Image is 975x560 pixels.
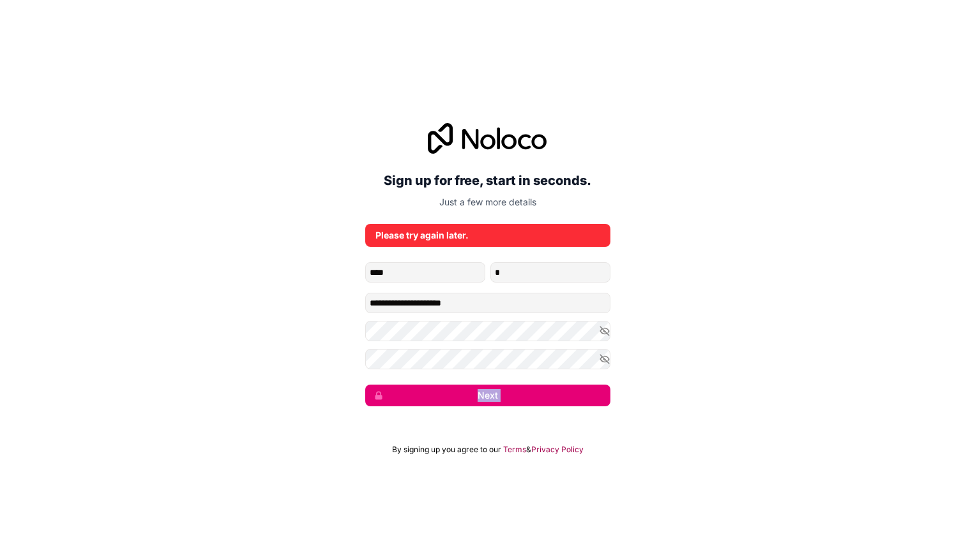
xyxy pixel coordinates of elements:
[365,169,610,192] h2: Sign up for free, start in seconds.
[365,196,610,209] p: Just a few more details
[503,445,526,455] a: Terms
[490,262,610,283] input: family-name
[365,262,485,283] input: given-name
[365,349,610,369] input: Confirm password
[365,321,610,341] input: Password
[531,445,584,455] a: Privacy Policy
[526,445,531,455] span: &
[365,293,610,313] input: Email address
[375,229,600,242] div: Please try again later.
[365,385,610,406] button: Next
[392,445,501,455] span: By signing up you agree to our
